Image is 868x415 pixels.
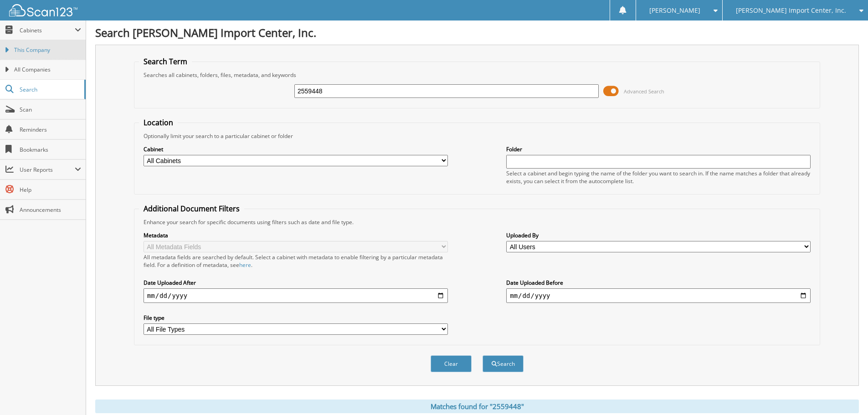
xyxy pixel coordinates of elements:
span: [PERSON_NAME] Import Center, Inc. [736,8,846,13]
label: Folder [506,145,811,153]
span: Scan [20,106,81,113]
label: File type [144,314,448,322]
span: Bookmarks [20,146,81,154]
h1: Search [PERSON_NAME] Import Center, Inc. [95,25,859,40]
input: start [144,288,448,303]
div: Optionally limit your search to a particular cabinet or folder [139,132,815,140]
img: scan123-logo-white.svg [9,4,77,16]
span: Search [20,86,80,93]
div: All metadata fields are searched by default. Select a cabinet with metadata to enable filtering b... [144,253,448,269]
label: Date Uploaded Before [506,279,811,287]
legend: Location [139,118,178,128]
span: All Companies [14,66,81,74]
a: here [239,261,251,269]
span: Help [20,186,81,194]
div: Searches all cabinets, folders, files, metadata, and keywords [139,71,815,79]
span: Advanced Search [624,88,664,95]
div: Matches found for "2559448" [95,400,859,413]
label: Date Uploaded After [144,279,448,287]
button: Clear [431,355,472,372]
button: Search [483,355,524,372]
label: Cabinet [144,145,448,153]
input: end [506,288,811,303]
iframe: Chat Widget [822,371,868,415]
label: Metadata [144,231,448,239]
span: Reminders [20,126,81,133]
div: Enhance your search for specific documents using filters such as date and file type. [139,218,815,226]
span: [PERSON_NAME] [649,8,700,13]
label: Uploaded By [506,231,811,239]
span: Announcements [20,206,81,214]
div: Select a cabinet and begin typing the name of the folder you want to search in. If the name match... [506,169,811,185]
legend: Additional Document Filters [139,204,244,214]
legend: Search Term [139,56,192,67]
span: Cabinets [20,26,75,34]
span: This Company [14,46,81,54]
span: User Reports [20,166,75,174]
